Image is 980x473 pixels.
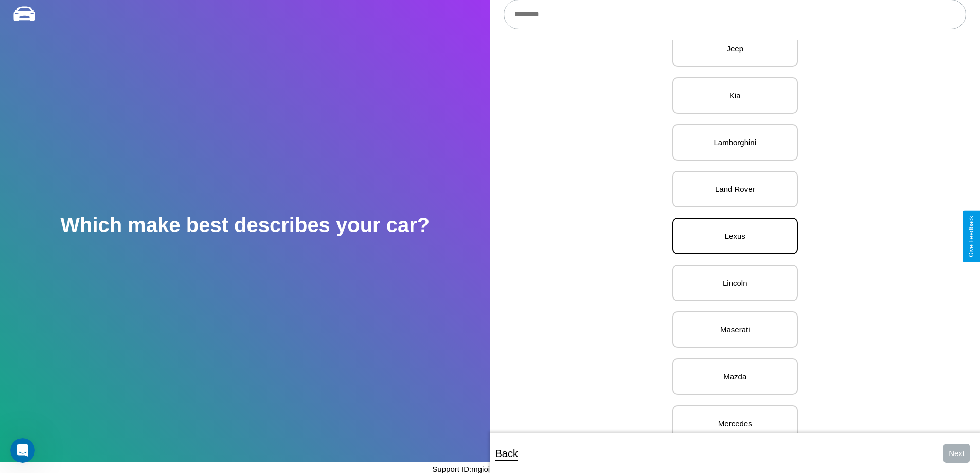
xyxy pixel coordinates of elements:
p: Lincoln [684,276,787,290]
p: Mazda [684,370,787,383]
p: Jeep [684,42,787,56]
p: Lexus [684,229,787,243]
p: Lamborghini [684,135,787,149]
p: Back [495,444,518,463]
button: Next [943,444,970,463]
p: Maserati [684,323,787,337]
iframe: Intercom live chat [10,438,35,463]
div: Give Feedback [968,216,975,257]
h2: Which make best describes your car? [60,214,430,237]
p: Land Rover [684,182,787,196]
p: Kia [684,89,787,102]
p: Mercedes [684,416,787,430]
